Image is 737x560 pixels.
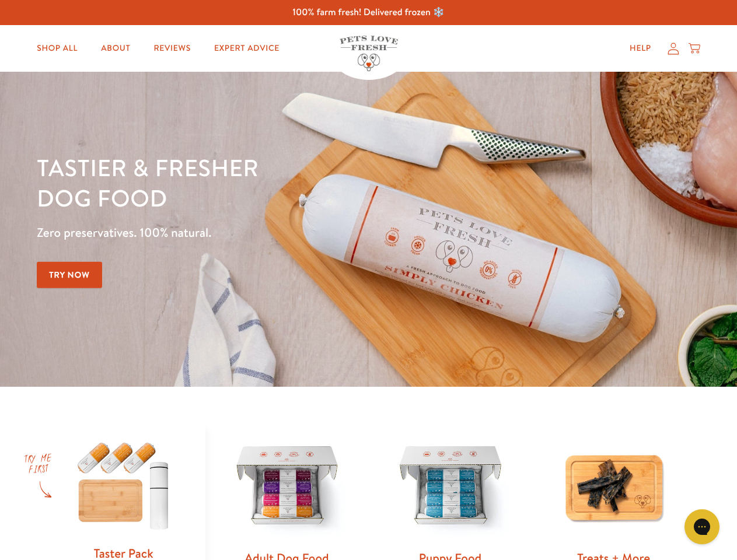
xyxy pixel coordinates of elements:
[679,505,725,548] iframe: Gorgias live chat messenger
[144,37,200,60] a: Reviews
[205,37,289,60] a: Expert Advice
[37,262,102,288] a: Try Now
[620,37,661,60] a: Help
[27,37,87,60] a: Shop All
[37,152,479,213] h1: Tastier & fresher dog food
[37,222,479,243] p: Zero preservatives. 100% natural.
[92,37,139,60] a: About
[340,36,398,71] img: Pets Love Fresh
